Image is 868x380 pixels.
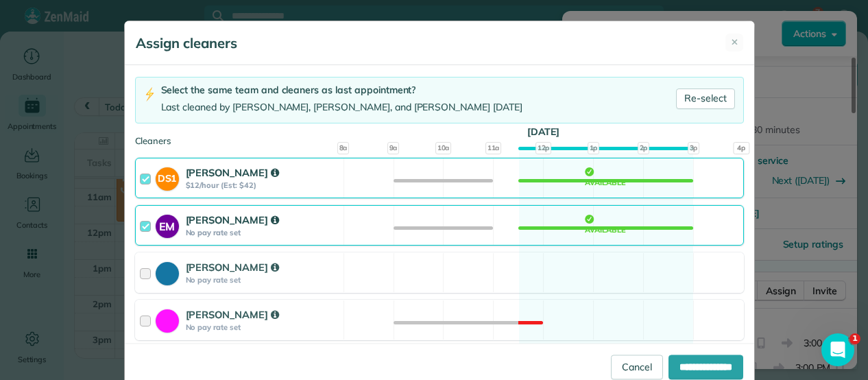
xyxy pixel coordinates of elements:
div: Cleaners [135,134,744,139]
strong: EM [156,215,179,235]
span: ✕ [731,36,738,49]
span: 1 [849,333,860,344]
div: Select the same team and cleaners as last appointment? [161,83,522,97]
div: Last cleaned by [PERSON_NAME], [PERSON_NAME], and [PERSON_NAME] [DATE] [161,100,522,115]
strong: No pay rate set [186,275,339,285]
strong: No pay rate set [186,228,339,237]
iframe: Intercom live chat [821,333,854,366]
strong: [PERSON_NAME] [186,308,279,321]
strong: DS1 [156,167,179,186]
strong: [PERSON_NAME] [186,166,279,179]
a: Cancel [611,355,663,379]
strong: No pay rate set [186,322,339,332]
h5: Assign cleaners [136,34,237,53]
strong: [PERSON_NAME] [186,213,279,226]
a: Re-select [676,88,735,109]
strong: $12/hour (Est: $42) [186,180,339,190]
img: lightning-bolt-icon-94e5364df696ac2de96d3a42b8a9ff6ba979493684c50e6bbbcda72601fa0d29.png [144,87,156,102]
strong: [PERSON_NAME] [186,261,279,274]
